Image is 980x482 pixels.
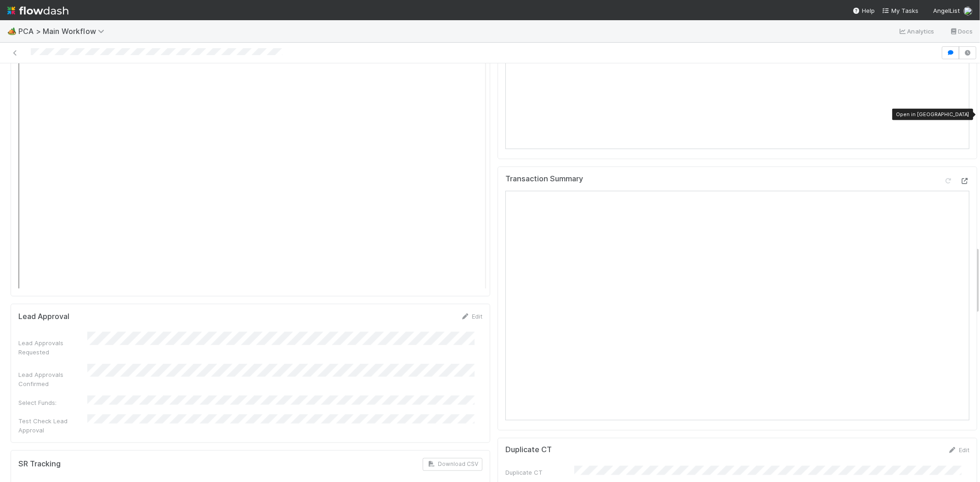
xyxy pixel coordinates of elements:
[948,447,969,454] a: Edit
[933,7,960,14] span: AngelList
[963,6,973,16] img: avatar_5106bb14-94e9-4897-80de-6ae81081f36d.png
[882,6,918,15] a: My Tasks
[7,3,68,18] img: logo-inverted-e16ddd16eac7371096b0.svg
[423,458,482,471] button: Download CSV
[18,338,87,357] div: Lead Approvals Requested
[18,370,87,388] div: Lead Approvals Confirmed
[18,417,87,435] div: Test Check Lead Approval
[18,398,87,407] div: Select Funds:
[949,26,973,37] a: Docs
[505,446,552,455] h5: Duplicate CT
[461,313,482,320] a: Edit
[505,174,583,184] h5: Transaction Summary
[18,312,69,321] h5: Lead Approval
[505,468,574,477] div: Duplicate CT
[882,7,918,14] span: My Tasks
[18,460,61,469] h5: SR Tracking
[853,6,875,15] div: Help
[7,27,17,35] span: 🏕️
[898,26,935,37] a: Analytics
[18,27,109,36] span: PCA > Main Workflow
